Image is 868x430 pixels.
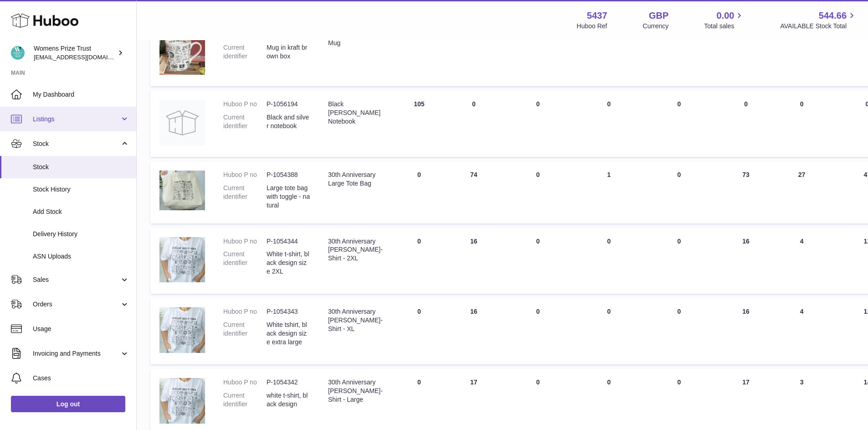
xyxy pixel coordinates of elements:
dt: Current identifier [223,250,267,276]
td: 0 [501,21,575,86]
div: 30th Anniversary [PERSON_NAME]-Shirt - XL [328,307,383,333]
img: product image [159,100,205,145]
td: 0 [575,91,643,157]
img: product image [159,307,205,353]
span: Cases [33,374,129,383]
td: 4 [777,298,827,364]
td: 0 [575,21,643,86]
span: Sales [33,275,120,284]
td: 0 [447,21,501,86]
div: 30th Anniversary [PERSON_NAME]-Shirt - Large [328,378,383,404]
td: 16 [715,298,777,364]
div: Black [PERSON_NAME] Notebook [328,100,383,126]
td: 0 [392,228,447,294]
span: 0 [677,100,681,108]
dd: Mug in kraft brown box [267,43,310,61]
dd: P-1054342 [267,378,310,387]
td: 16 [447,228,501,294]
dd: White t-shirt, black design size 2XL [267,250,310,276]
span: Total sales [704,22,745,31]
td: 0 [501,91,575,157]
a: 0.00 Total sales [704,10,745,31]
dt: Huboo P no [223,378,267,387]
span: 0.00 [717,10,734,22]
span: Delivery History [33,230,129,238]
span: Stock [33,140,120,148]
td: 16 [447,298,501,364]
td: 0 [501,228,575,294]
dt: Huboo P no [223,100,267,109]
span: Stock History [33,185,129,194]
dd: P-1054343 [267,307,310,316]
img: product image [159,171,205,210]
img: product image [159,378,205,424]
dt: Current identifier [223,113,267,130]
span: Listings [33,115,120,124]
td: 0 [777,91,827,157]
dd: Large tote bag with toggle - natural [267,184,310,210]
dd: Black and silver notebook [267,113,310,130]
span: 0 [677,308,681,315]
span: Usage [33,325,129,333]
strong: 5437 [587,10,607,22]
td: 0 [715,91,777,157]
div: Huboo Ref [577,22,607,31]
img: product image [159,237,205,283]
span: Add Stock [33,207,129,216]
td: 0 [447,91,501,157]
td: 4 [777,228,827,294]
span: 0 [677,238,681,245]
dd: P-1054388 [267,171,310,179]
dt: Current identifier [223,321,267,347]
td: 0 [575,228,643,294]
strong: GBP [649,10,668,22]
td: 1 [575,161,643,223]
dt: Huboo P no [223,171,267,179]
dd: White tshirt, black design size extra large [267,321,310,347]
td: 0 [392,161,447,223]
td: 73 [715,161,777,223]
td: 27 [777,161,827,223]
span: AVAILABLE Stock Total [780,22,857,31]
span: Invoicing and Payments [33,349,120,358]
span: 0 [677,171,681,178]
dd: white t-shirt, black design [267,391,310,409]
dt: Current identifier [223,184,267,210]
span: ASN Uploads [33,252,129,261]
img: product image [159,30,205,75]
dt: Current identifier [223,43,267,61]
span: 0 [677,378,681,386]
dd: P-1056194 [267,100,310,109]
td: 74 [447,161,501,223]
span: [EMAIL_ADDRESS][DOMAIN_NAME] [34,53,134,61]
div: 30th Anniversary Large Tote Bag [328,171,383,188]
span: Stock [33,163,129,171]
td: 192 [392,21,447,86]
td: 0 [715,21,777,86]
td: 16 [715,228,777,294]
img: info@womensprizeforfiction.co.uk [11,46,25,60]
td: 105 [392,91,447,157]
td: 0 [777,21,827,86]
div: Currency [643,22,669,31]
td: 0 [392,298,447,364]
div: Womens Prize Trust [34,44,116,62]
span: 544.66 [819,10,847,22]
td: 0 [501,161,575,223]
span: My Dashboard [33,90,129,99]
dt: Huboo P no [223,307,267,316]
a: 544.66 AVAILABLE Stock Total [780,10,857,31]
td: 0 [575,298,643,364]
dd: P-1054344 [267,237,310,246]
a: Log out [11,396,125,412]
span: Orders [33,300,120,309]
td: 0 [501,298,575,364]
dt: Huboo P no [223,237,267,246]
div: 30th Anniversary [PERSON_NAME]-Shirt - 2XL [328,237,383,263]
dt: Current identifier [223,391,267,409]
